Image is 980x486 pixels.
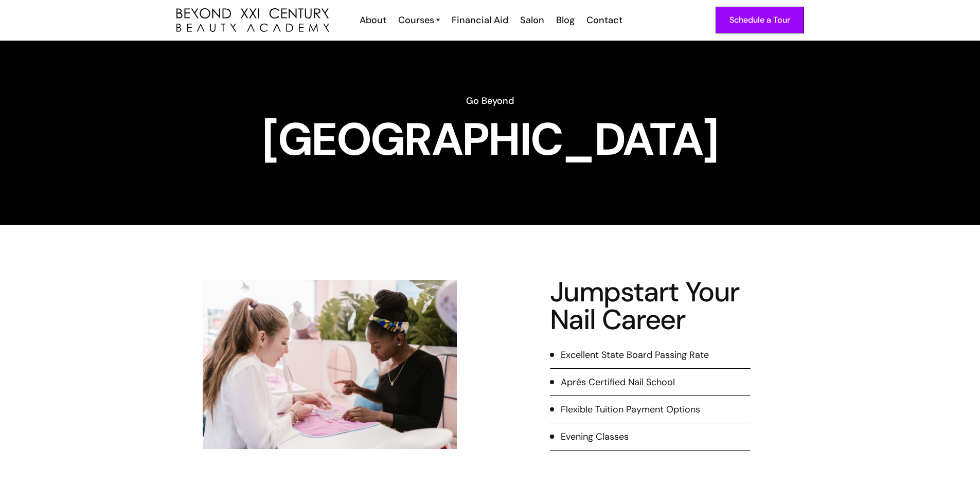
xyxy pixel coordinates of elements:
h6: Go Beyond [176,94,804,107]
div: Evening Classes [561,430,629,443]
a: Contact [580,13,628,27]
div: Excellent State Board Passing Rate [561,348,709,362]
div: Aprés Certified Nail School [561,375,675,389]
h2: Jumpstart Your Nail Career [550,278,751,334]
a: Financial Aid [445,13,513,27]
div: Financial Aid [452,13,508,27]
a: Salon [513,13,549,27]
strong: [GEOGRAPHIC_DATA] [262,110,718,169]
a: Blog [549,13,580,27]
div: Flexible Tuition Payment Options [561,403,700,416]
a: Courses [398,13,440,27]
div: About [360,13,386,27]
a: home [176,8,329,32]
div: Blog [556,13,575,27]
a: About [353,13,391,27]
a: Schedule a Tour [716,7,804,33]
div: Contact [586,13,622,27]
img: beyond 21st century beauty academy logo [176,8,329,32]
img: nail tech working at salon [203,280,457,449]
div: Courses [398,13,434,27]
div: Schedule a Tour [729,13,790,27]
div: Salon [520,13,544,27]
